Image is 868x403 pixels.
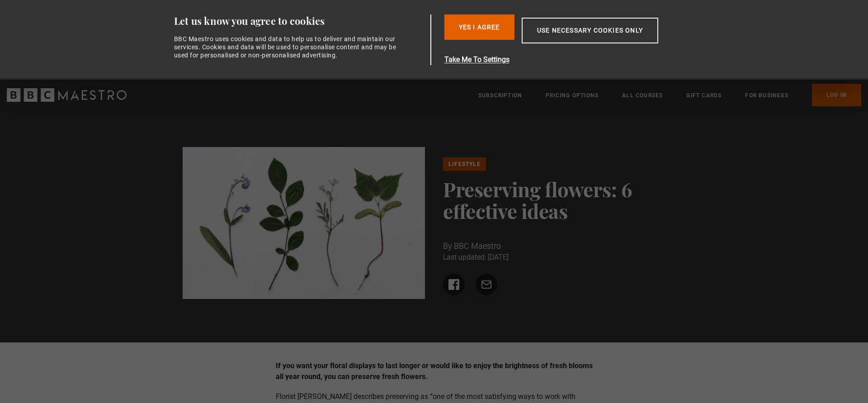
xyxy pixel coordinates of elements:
[546,91,599,100] a: Pricing Options
[478,84,861,106] nav: Primary
[444,54,701,65] button: Take Me To Settings
[478,91,522,100] a: Subscription
[174,35,402,60] div: BBC Maestro uses cookies and data to help us to deliver and maintain our services. Cookies and da...
[622,91,663,100] a: All Courses
[443,157,486,171] a: Lifestyle
[522,18,658,43] button: Use necessary cookies only
[745,91,788,100] a: For business
[812,84,861,106] a: Log In
[443,253,509,261] time: Last updated: [DATE]
[443,241,452,251] span: By
[276,361,593,381] strong: If you want your floral displays to last longer or would like to enjoy the brightness of fresh bl...
[686,91,722,100] a: Gift Cards
[444,14,514,40] button: Yes I Agree
[7,88,127,102] svg: BBC Maestro
[443,178,686,222] h1: Preserving flowers: 6 effective ideas
[174,14,427,28] div: Let us know you agree to cookies
[454,241,501,251] span: BBC Maestro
